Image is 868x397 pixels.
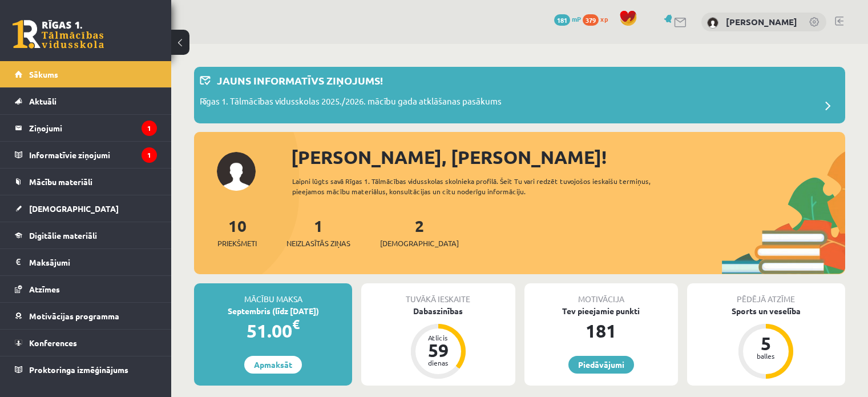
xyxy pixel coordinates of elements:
a: Atzīmes [15,276,157,302]
div: Septembris (līdz [DATE]) [194,305,352,317]
a: Ziņojumi1 [15,115,157,141]
span: 379 [583,14,599,26]
div: Laipni lūgts savā Rīgas 1. Tālmācības vidusskolas skolnieka profilā. Šeit Tu vari redzēt tuvojošo... [292,176,683,197]
div: 51.00 [194,317,352,344]
span: mP [572,14,581,23]
a: Sports un veselība 5 balles [687,305,845,380]
i: 1 [142,121,157,136]
a: [DEMOGRAPHIC_DATA] [15,195,157,222]
span: [DEMOGRAPHIC_DATA] [380,238,459,249]
a: 2[DEMOGRAPHIC_DATA] [380,215,459,249]
p: Jauns informatīvs ziņojums! [217,73,383,88]
span: Motivācijas programma [29,311,119,321]
a: Dabaszinības Atlicis 59 dienas [361,305,515,380]
span: Atzīmes [29,284,60,294]
a: Piedāvājumi [568,356,634,374]
span: xp [600,14,608,23]
p: Rīgas 1. Tālmācības vidusskolas 2025./2026. mācību gada atklāšanas pasākums [200,95,502,111]
a: Jauns informatīvs ziņojums! Rīgas 1. Tālmācības vidusskolas 2025./2026. mācību gada atklāšanas pa... [200,73,839,118]
div: 181 [524,317,678,344]
div: 59 [421,341,455,359]
a: Konferences [15,330,157,356]
a: 10Priekšmeti [217,215,257,249]
div: Motivācija [524,283,678,305]
span: [DEMOGRAPHIC_DATA] [29,203,119,214]
span: Proktoringa izmēģinājums [29,364,128,375]
span: Digitālie materiāli [29,230,97,240]
a: 379 xp [583,14,613,23]
span: Mācību materiāli [29,177,92,187]
div: Dabaszinības [361,305,515,317]
span: Sākums [29,69,58,79]
a: Informatīvie ziņojumi1 [15,142,157,168]
span: Aktuāli [29,96,56,106]
div: Pēdējā atzīme [687,283,845,305]
a: Proktoringa izmēģinājums [15,356,157,383]
a: Maksājumi [15,249,157,275]
div: Atlicis [421,334,455,341]
i: 1 [142,147,157,163]
div: Tev pieejamie punkti [524,305,678,317]
span: 181 [554,14,570,26]
div: 5 [749,334,783,352]
legend: Ziņojumi [29,115,157,141]
span: Priekšmeti [217,238,257,249]
span: Neizlasītās ziņas [286,238,350,249]
a: Rīgas 1. Tālmācības vidusskola [13,20,104,49]
a: 181 mP [554,14,581,23]
img: Marta Broka [707,17,718,29]
a: Digitālie materiāli [15,222,157,248]
legend: Maksājumi [29,249,157,275]
a: Motivācijas programma [15,303,157,329]
span: € [292,316,300,332]
legend: Informatīvie ziņojumi [29,142,157,168]
div: dienas [421,359,455,366]
div: balles [749,352,783,359]
a: Apmaksāt [244,356,302,374]
a: 1Neizlasītās ziņas [286,215,350,249]
div: Tuvākā ieskaite [361,283,515,305]
a: Aktuāli [15,88,157,114]
a: Mācību materiāli [15,169,157,195]
span: Konferences [29,338,77,348]
div: [PERSON_NAME], [PERSON_NAME]! [291,143,845,171]
div: Sports un veselība [687,305,845,317]
div: Mācību maksa [194,283,352,305]
a: [PERSON_NAME] [726,16,797,27]
a: Sākums [15,61,157,87]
